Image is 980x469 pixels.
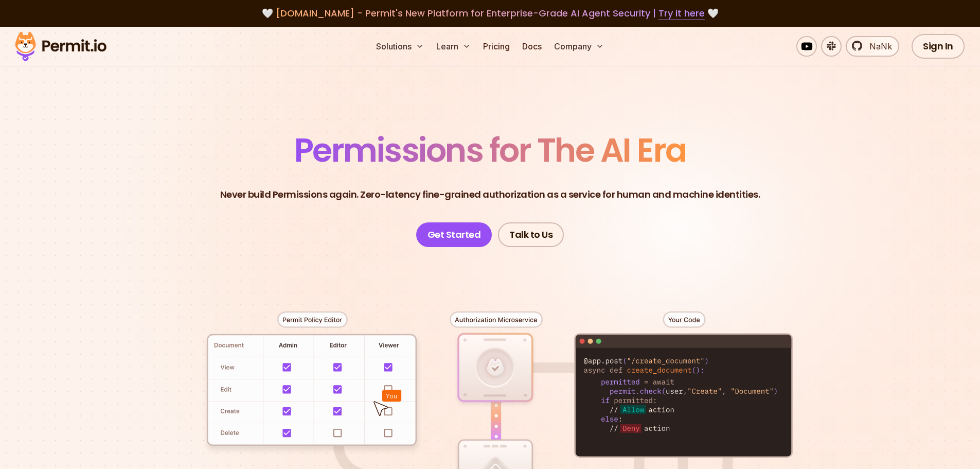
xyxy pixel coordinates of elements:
a: NaNk [846,36,899,57]
button: Company [550,36,608,57]
span: NaNk [863,40,892,53]
span: [DOMAIN_NAME] - Permit's New Platform for Enterprise-Grade AI Agent Security | [276,7,705,20]
a: Get Started [416,222,492,247]
span: Permissions for The AI Era [294,127,686,173]
a: Talk to Us [498,222,564,247]
a: Docs [518,36,546,57]
a: Try it here [658,7,705,20]
button: Learn [432,36,475,57]
a: Sign In [912,34,965,59]
img: Permit logo [10,29,111,64]
div: 🤍 🤍 [25,6,955,21]
a: Pricing [479,36,514,57]
p: Never build Permissions again. Zero-latency fine-grained authorization as a service for human and... [220,187,760,202]
button: Solutions [372,36,428,57]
